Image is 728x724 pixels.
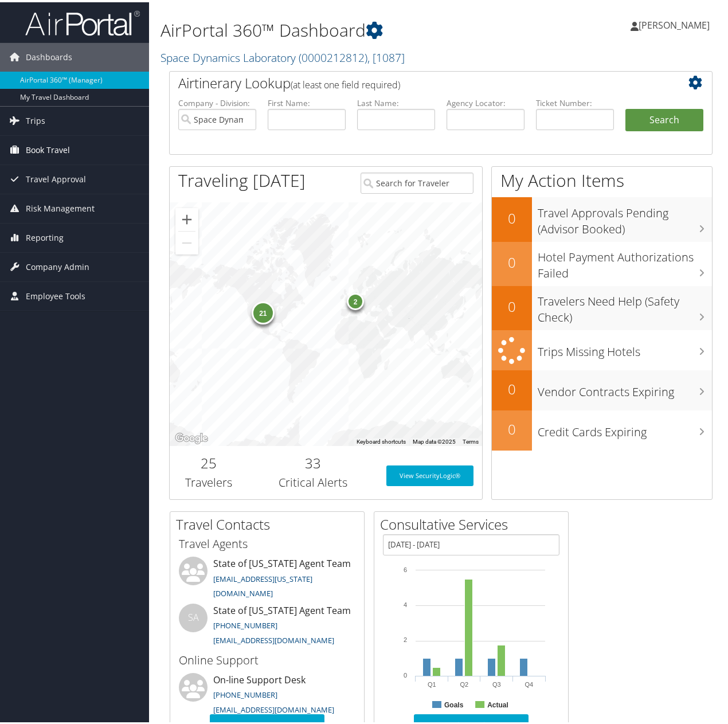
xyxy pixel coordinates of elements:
[460,679,468,686] text: Q2
[347,290,365,307] div: 2
[361,170,473,191] input: Search for Traveler
[492,251,532,270] h2: 0
[404,670,407,676] tspan: 0
[26,251,89,279] span: Company Admin
[178,95,256,107] label: Company - Division:
[173,601,361,648] li: State of [US_STATE] Agent Team
[26,221,64,250] span: Reporting
[176,512,364,532] h2: Travel Contacts
[173,429,210,444] a: Open this area in Google Maps (opens a new window)
[173,429,210,444] img: Google
[268,95,346,107] label: First Name:
[26,280,85,308] span: Employee Tools
[252,299,275,322] div: 21
[538,285,712,323] h3: Travelers Need Help (Safety Check)
[179,650,355,666] h3: Online Support
[538,241,712,279] h3: Hotel Payment Authorizations Failed
[413,436,456,443] span: Map data ©2025
[492,195,712,239] a: 0Travel Approvals Pending (Advisor Booked)
[173,671,361,718] li: On-line Support Desk
[161,48,405,63] a: Space Dynamics Laboratory
[213,702,334,713] a: [EMAIL_ADDRESS][DOMAIN_NAME]
[538,197,712,235] h3: Travel Approvals Pending (Advisor Booked)
[463,436,479,443] a: Terms (opens in new tab)
[487,699,508,707] text: Actual
[213,633,334,643] a: [EMAIL_ADDRESS][DOMAIN_NAME]
[25,7,140,34] img: airportal-logo.png
[492,328,712,369] a: Trips Missing Hotels
[404,634,407,641] tspan: 2
[447,95,525,107] label: Agency Locator:
[428,679,436,686] text: Q1
[538,376,712,398] h3: Vendor Contracts Expiring
[538,416,712,438] h3: Credit Cards Expiring
[492,679,501,686] text: Q3
[492,408,712,448] a: 0Credit Cards Expiring
[175,229,198,252] button: Zoom out
[178,472,239,488] h3: Travelers
[492,240,712,284] a: 0Hotel Payment Authorizations Failed
[26,163,86,191] span: Travel Approval
[178,451,239,471] h2: 25
[386,463,473,484] a: View SecurityLogic®
[26,104,45,133] span: Trips
[213,572,312,597] a: [EMAIL_ADDRESS][US_STATE][DOMAIN_NAME]
[492,166,712,190] h1: My Action Items
[26,41,72,69] span: Dashboards
[161,16,534,40] h1: AirPortal 360™ Dashboard
[492,377,532,397] h2: 0
[291,76,400,89] span: (at least one field required)
[175,206,198,229] button: Zoom in
[256,451,369,471] h2: 33
[380,512,568,532] h2: Consultative Services
[444,699,464,707] text: Goals
[525,679,533,686] text: Q4
[213,687,277,698] a: [PHONE_NUMBER]
[179,601,208,630] div: SA
[492,295,532,314] h2: 0
[26,134,70,162] span: Book Travel
[299,48,367,63] span: ( 0000212812 )
[256,472,369,488] h3: Critical Alerts
[538,336,712,358] h3: Trips Missing Hotels
[492,368,712,408] a: 0Vendor Contracts Expiring
[631,6,721,40] a: [PERSON_NAME]
[178,166,306,190] h1: Traveling [DATE]
[357,95,435,107] label: Last Name:
[178,71,658,91] h2: Airtinerary Lookup
[492,417,532,437] h2: 0
[213,618,277,628] a: [PHONE_NUMBER]
[179,534,355,550] h3: Travel Agents
[404,599,407,606] tspan: 4
[536,95,614,107] label: Ticket Number:
[173,554,361,601] li: State of [US_STATE] Agent Team
[639,17,710,29] span: [PERSON_NAME]
[492,284,712,328] a: 0Travelers Need Help (Safety Check)
[26,192,95,221] span: Risk Management
[625,107,703,130] button: Search
[367,48,405,63] span: , [ 1087 ]
[404,564,407,571] tspan: 6
[492,206,532,226] h2: 0
[357,436,406,444] button: Keyboard shortcuts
